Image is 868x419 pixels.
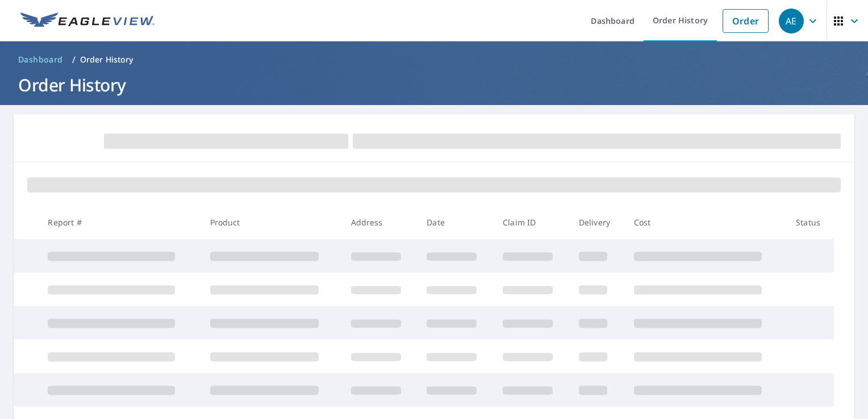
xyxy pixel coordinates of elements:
th: Report # [39,206,201,239]
img: EV Logo [20,12,155,30]
th: Status [787,206,834,239]
th: Claim ID [494,206,570,239]
a: Dashboard [14,51,68,69]
th: Date [418,206,494,239]
th: Delivery [570,206,625,239]
th: Cost [625,206,787,239]
li: / [72,53,76,66]
div: AE [779,9,804,33]
th: Address [342,206,418,239]
span: Dashboard [18,54,63,65]
th: Product [201,206,342,239]
a: Order [723,9,769,33]
h1: Order History [14,73,854,97]
nav: breadcrumb [14,51,854,69]
p: Order History [80,54,133,65]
